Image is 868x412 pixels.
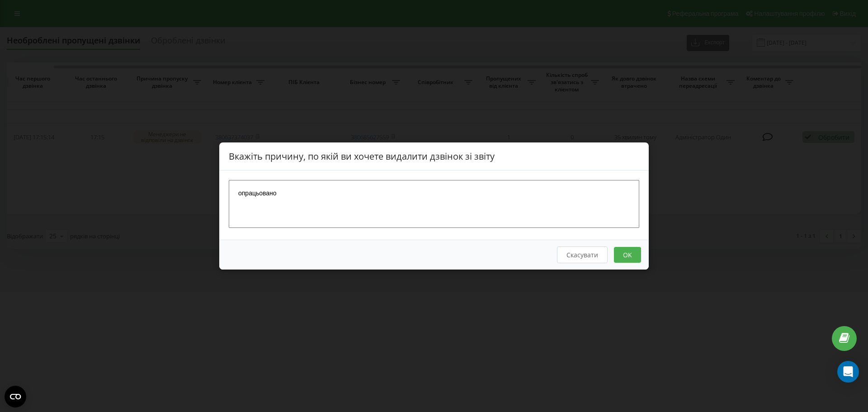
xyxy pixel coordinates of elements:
button: OK [614,247,641,263]
textarea: опрацьовано [229,180,639,228]
button: Open CMP widget [5,386,26,407]
div: Вкажіть причину, по якій ви хочете видалити дзвінок зі звіту [219,142,649,170]
button: Скасувати [557,246,608,263]
div: Open Intercom Messenger [837,361,859,383]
